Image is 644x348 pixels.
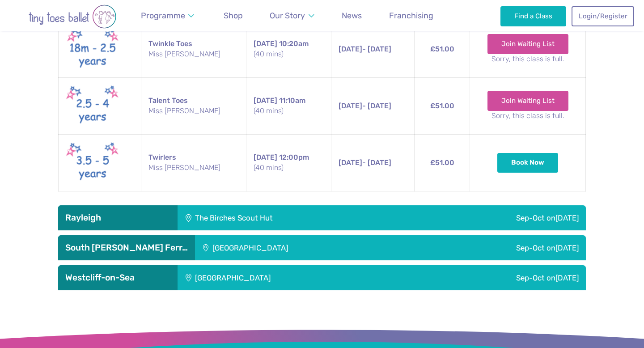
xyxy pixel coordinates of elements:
[65,272,170,283] h3: Westcliff-on-Sea
[414,134,470,191] td: £51.00
[254,106,324,116] small: (40 mins)
[137,6,199,26] a: Programme
[254,163,324,173] small: (40 mins)
[477,54,578,64] small: Sorry, this class is full.
[254,96,277,105] span: [DATE]
[339,102,362,110] span: [DATE]
[246,77,331,134] td: 11:10am
[414,77,470,134] td: £51.00
[339,45,391,53] span: - [DATE]
[178,205,411,230] div: The Birches Scout Hut
[411,205,586,230] div: Sep-Oct on
[339,45,362,53] span: [DATE]
[178,265,408,290] div: [GEOGRAPHIC_DATA]
[141,77,246,134] td: Talent Toes
[338,6,366,26] a: News
[65,212,170,223] h3: Rayleigh
[66,26,119,72] img: Twinkle toes New (May 2025)
[555,273,579,282] span: [DATE]
[266,6,318,26] a: Our Story
[65,242,188,253] h3: South [PERSON_NAME] Ferr…
[66,83,119,129] img: Talent toes New (May 2025)
[339,102,391,110] span: - [DATE]
[487,91,568,110] a: Join Waiting List
[497,153,558,173] button: Book Now
[246,134,331,191] td: 12:00pm
[339,158,391,167] span: - [DATE]
[220,6,247,26] a: Shop
[254,153,277,161] span: [DATE]
[339,158,362,167] span: [DATE]
[385,6,437,26] a: Franchising
[141,134,246,191] td: Twirlers
[10,4,135,29] img: tiny toes ballet
[477,111,578,121] small: Sorry, this class is full.
[141,11,185,20] span: Programme
[500,6,566,26] a: Find a Class
[254,39,277,48] span: [DATE]
[141,21,246,77] td: Twinkle Toes
[195,235,416,260] div: [GEOGRAPHIC_DATA]
[572,6,634,26] a: Login/Register
[148,106,239,116] small: Miss [PERSON_NAME]
[555,213,579,222] span: [DATE]
[389,11,433,20] span: Franchising
[66,140,119,186] img: Twirlers New (May 2025)
[148,163,239,173] small: Miss [PERSON_NAME]
[270,11,305,20] span: Our Story
[416,235,586,260] div: Sep-Oct on
[224,11,243,20] span: Shop
[148,49,239,59] small: Miss [PERSON_NAME]
[254,49,324,59] small: (40 mins)
[342,11,362,20] span: News
[414,21,470,77] td: £51.00
[246,21,331,77] td: 10:20am
[555,243,579,252] span: [DATE]
[408,265,586,290] div: Sep-Oct on
[487,34,568,54] a: Join Waiting List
